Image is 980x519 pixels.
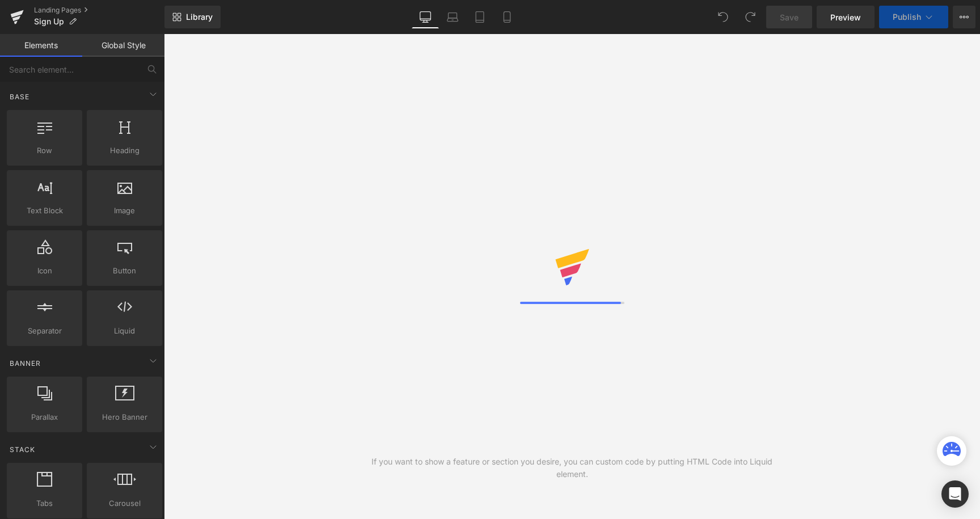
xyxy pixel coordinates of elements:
div: If you want to show a feature or section you desire, you can custom code by putting HTML Code int... [368,455,776,480]
span: Liquid [90,325,159,337]
a: Tablet [466,6,493,28]
button: Redo [739,6,762,28]
a: Preview [817,6,875,28]
a: Global Style [82,34,164,57]
span: Banner [9,358,42,369]
span: Preview [830,11,861,23]
span: Publish [893,12,921,22]
span: Heading [90,145,159,157]
button: Publish [879,6,948,28]
a: Landing Pages [34,6,164,15]
span: Text Block [10,205,79,217]
span: Separator [10,325,79,337]
button: Undo [712,6,734,28]
span: Image [90,205,159,217]
span: Hero Banner [90,411,159,423]
div: Open Intercom Messenger [941,480,969,508]
a: Desktop [412,6,439,28]
span: Stack [9,444,36,455]
span: Library [186,12,213,22]
a: New Library [164,6,221,28]
span: Sign Up [34,17,64,26]
a: Laptop [439,6,466,28]
span: Save [780,11,799,23]
span: Button [90,265,159,277]
span: Parallax [10,411,79,423]
span: Base [9,91,31,102]
span: Carousel [90,497,159,509]
a: Mobile [493,6,521,28]
button: More [953,6,975,28]
span: Icon [10,265,79,277]
span: Row [10,145,79,157]
span: Tabs [10,497,79,509]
